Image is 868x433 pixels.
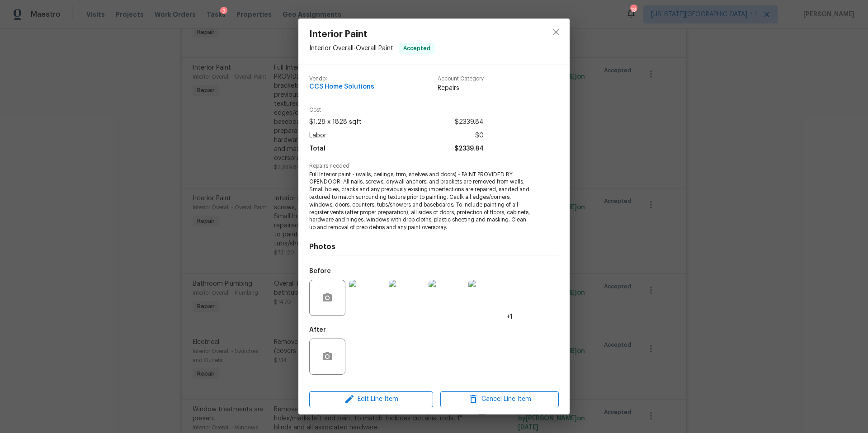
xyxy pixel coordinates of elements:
h4: Photos [309,242,559,251]
h5: After [309,327,326,333]
span: Vendor [309,76,374,82]
span: Repairs [438,84,484,93]
span: $0 [475,129,484,142]
span: Full Interior paint - (walls, ceilings, trim, shelves and doors) - PAINT PROVIDED BY OPENDOOR. Al... [309,171,534,231]
span: Repairs needed [309,163,559,169]
span: Labor [309,129,326,142]
span: Cancel Line Item [443,394,556,405]
span: Accepted [400,44,434,53]
button: close [545,21,567,43]
span: Account Category [438,76,484,82]
div: 13 [630,5,637,14]
span: $2339.84 [454,142,484,155]
span: +1 [506,312,513,321]
span: Interior Paint [309,29,435,39]
div: 2 [220,7,227,16]
span: Edit Line Item [312,394,430,405]
span: CCS Home Solutions [309,84,374,90]
button: Edit Line Item [309,391,433,407]
span: Interior Overall - Overall Paint [309,45,393,52]
span: $1.28 x 1828 sqft [309,116,362,129]
span: Cost [309,107,484,113]
span: $2339.84 [455,116,484,129]
h5: Before [309,268,331,274]
button: Cancel Line Item [440,391,559,407]
span: Total [309,142,325,155]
